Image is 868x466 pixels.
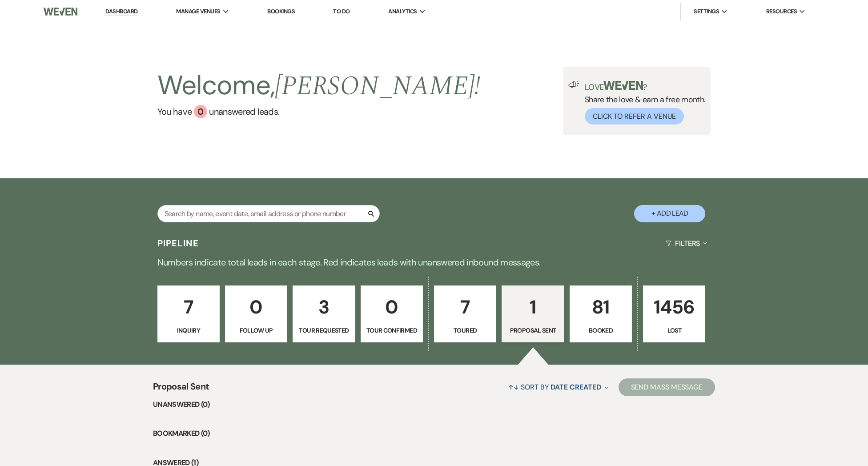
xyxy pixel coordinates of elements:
[163,292,214,322] p: 7
[176,7,220,16] span: Manage Venues
[157,105,481,118] a: You have 0 unanswered leads.
[157,67,481,105] h2: Welcome,
[105,8,137,16] a: Dashboard
[619,378,715,396] button: Send Mass Message
[157,205,380,222] input: Search by name, event date, email address or phone number
[366,325,417,335] p: Tour Confirmed
[231,325,281,335] p: Follow Up
[157,237,199,249] h3: Pipeline
[361,285,423,342] a: 0Tour Confirmed
[440,292,490,322] p: 7
[575,292,626,322] p: 81
[275,66,480,107] span: [PERSON_NAME] !
[298,292,349,322] p: 3
[508,382,519,392] span: ↑↓
[603,81,643,90] img: weven-logo-green.svg
[333,8,350,15] a: To Do
[153,399,715,410] li: Unanswered (0)
[634,205,705,222] button: + Add Lead
[585,108,684,125] button: Click to Refer a Venue
[293,285,355,342] a: 3Tour Requested
[507,325,558,335] p: Proposal Sent
[585,81,706,91] p: Love ?
[388,7,417,16] span: Analytics
[502,285,564,342] a: 1Proposal Sent
[649,292,699,322] p: 1456
[157,285,220,342] a: 7Inquiry
[298,325,349,335] p: Tour Requested
[507,292,558,322] p: 1
[551,382,601,392] span: Date Created
[44,2,78,21] img: Weven Logo
[579,81,706,125] div: Share the love & earn a free month.
[643,285,705,342] a: 1456Lost
[440,325,490,335] p: Toured
[267,8,295,15] a: Bookings
[575,325,626,335] p: Booked
[568,81,579,88] img: loud-speaker-illustration.svg
[194,105,207,118] div: 0
[570,285,632,342] a: 81Booked
[434,285,496,342] a: 7Toured
[163,325,214,335] p: Inquiry
[231,292,281,322] p: 0
[649,325,699,335] p: Lost
[505,375,611,399] button: Sort By Date Created
[766,7,797,16] span: Resources
[153,380,209,399] span: Proposal Sent
[153,428,715,439] li: Bookmarked (0)
[114,255,754,269] p: Numbers indicate total leads in each stage. Red indicates leads with unanswered inbound messages.
[662,232,711,255] button: Filters
[225,285,287,342] a: 0Follow Up
[366,292,417,322] p: 0
[694,7,719,16] span: Settings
